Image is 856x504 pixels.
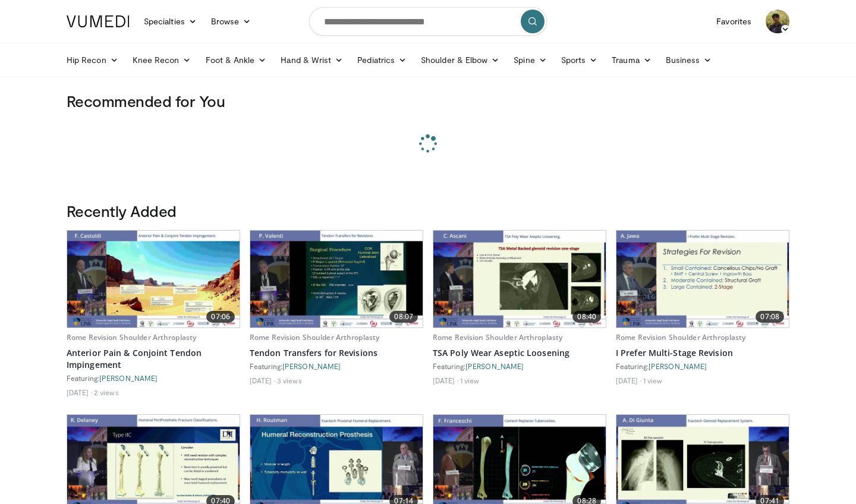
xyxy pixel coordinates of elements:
[616,231,789,327] a: 07:08
[506,48,553,72] a: Spine
[433,231,606,327] img: b9682281-d191-4971-8e2c-52cd21f8feaa.620x360_q85_upscale.jpg
[99,374,158,382] a: [PERSON_NAME]
[350,48,414,72] a: Pediatrics
[572,311,601,323] span: 08:40
[59,48,125,72] a: Hip Recon
[554,48,605,72] a: Sports
[616,332,745,342] a: Rome Revision Shoulder Arthroplasty
[605,48,659,72] a: Trauma
[616,361,789,371] div: Featuring:
[766,10,789,33] img: Avatar
[250,332,379,342] a: Rome Revision Shoulder Arthroplasty
[643,376,663,385] li: 1 view
[137,10,204,33] a: Specialties
[250,231,423,327] img: f121adf3-8f2a-432a-ab04-b981073a2ae5.620x360_q85_upscale.jpg
[433,376,458,385] li: [DATE]
[250,361,423,371] div: Featuring:
[67,347,240,371] a: Anterior Pain & Conjoint Tendon Impingement
[94,388,119,397] li: 2 views
[616,347,789,359] a: I Prefer Multi-Stage Revision
[282,362,341,370] a: [PERSON_NAME]
[389,311,418,323] span: 08:07
[250,376,275,385] li: [DATE]
[649,362,707,370] a: [PERSON_NAME]
[67,332,196,342] a: Rome Revision Shoulder Arthroplasty
[616,376,641,385] li: [DATE]
[756,311,784,323] span: 07:08
[250,347,423,359] a: Tendon Transfers for Revisions
[709,10,759,33] a: Favorites
[67,231,240,327] a: 07:06
[67,388,92,397] li: [DATE]
[67,201,789,220] h3: Recently Added
[67,231,240,327] img: 8037028b-5014-4d38-9a8c-71d966c81743.620x360_q85_upscale.jpg
[250,231,423,327] a: 08:07
[465,362,524,370] a: [PERSON_NAME]
[659,48,719,72] a: Business
[433,231,606,327] a: 08:40
[414,48,506,72] a: Shoulder & Elbow
[125,48,199,72] a: Knee Recon
[67,92,789,111] h3: Recommended for You
[273,48,350,72] a: Hand & Wrist
[460,376,480,385] li: 1 view
[433,332,562,342] a: Rome Revision Shoulder Arthroplasty
[67,373,240,383] div: Featuring:
[616,231,789,327] img: a3fe917b-418f-4b37-ad2e-b0d12482d850.620x360_q85_upscale.jpg
[204,10,259,33] a: Browse
[199,48,274,72] a: Foot & Ankle
[277,376,302,385] li: 3 views
[309,7,547,36] input: Search topics, interventions
[206,311,235,323] span: 07:06
[433,347,606,359] a: TSA Poly Wear Aseptic Loosening
[67,15,130,27] img: VuMedi Logo
[433,361,606,371] div: Featuring:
